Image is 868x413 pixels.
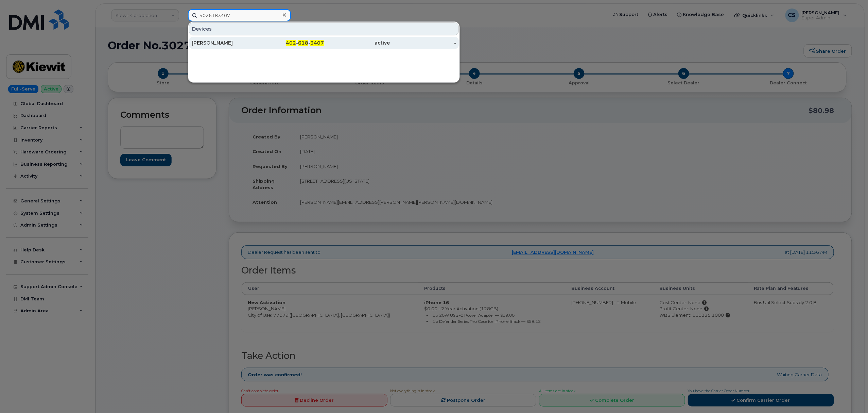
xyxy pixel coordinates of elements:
[189,22,459,35] div: Devices
[310,40,324,46] span: 3407
[324,39,390,46] div: active
[189,37,459,49] a: [PERSON_NAME]402-618-3407active-
[192,39,258,46] div: [PERSON_NAME]
[286,40,296,46] span: 402
[298,40,308,46] span: 618
[390,39,456,46] div: -
[258,39,324,46] div: - -
[838,383,863,408] iframe: Messenger Launcher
